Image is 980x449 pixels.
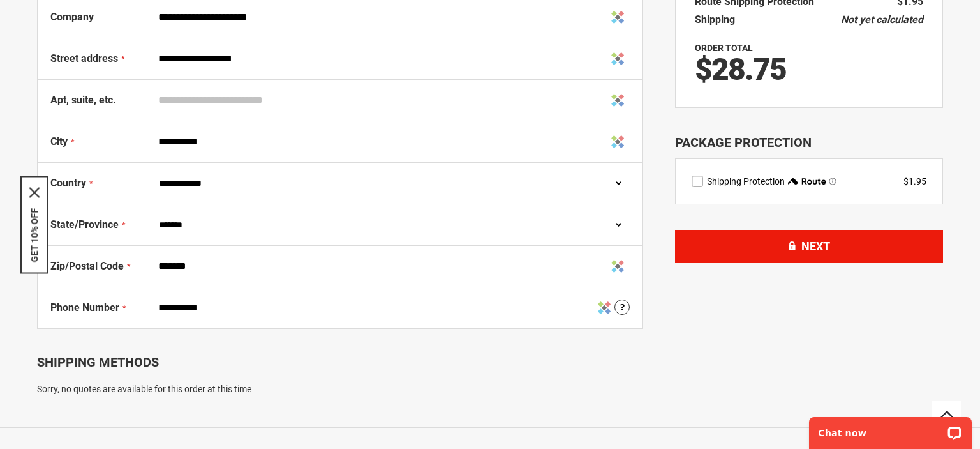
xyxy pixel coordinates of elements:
[675,133,943,152] div: Package Protection
[50,260,124,272] span: Zip/Postal Code
[37,383,643,395] div: Sorry, no quotes are available for this order at this time
[829,178,836,185] span: Learn more
[695,43,753,53] strong: Order Total
[598,301,611,314] img: Sticky Password
[611,94,624,107] img: Sticky Password
[675,230,943,263] button: Next
[50,135,68,148] span: City
[611,52,624,65] img: Sticky Password
[801,240,830,253] span: Next
[695,13,735,26] span: Shipping
[707,176,785,186] span: Shipping Protection
[50,94,116,106] span: Apt, suite, etc.
[692,175,926,188] div: route shipping protection selector element
[611,11,624,24] img: Sticky Password
[801,409,980,449] iframe: LiveChat chat widget
[695,51,786,88] span: $28.75
[37,354,643,370] div: Shipping Methods
[611,260,624,273] img: Sticky Password
[50,301,119,314] span: Phone Number
[50,11,94,23] span: Company
[50,218,119,231] span: State/Province
[29,187,40,197] svg: close icon
[29,208,40,262] button: GET 10% OFF
[841,13,923,26] span: Not yet calculated
[903,175,926,188] div: $1.95
[50,177,86,189] span: Country
[611,135,624,148] img: Sticky Password
[50,52,118,65] span: Street address
[29,187,40,197] button: Close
